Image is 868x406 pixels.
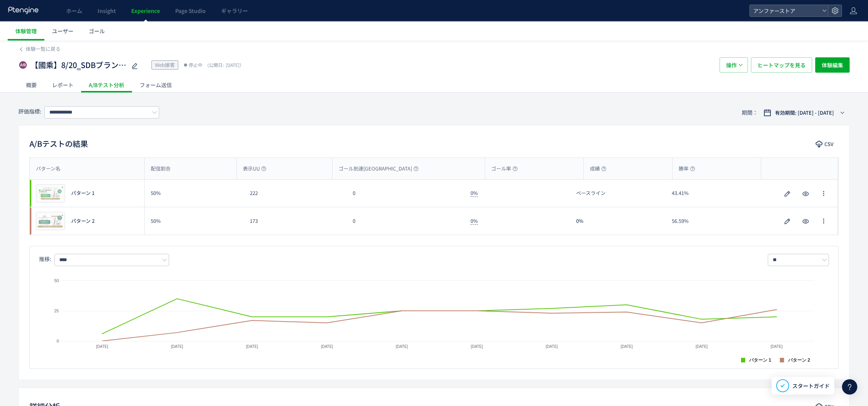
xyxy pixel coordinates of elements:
span: 0% [576,218,583,225]
span: Web接客 [155,61,175,68]
span: 配信割合 [151,165,171,172]
text: [DATE] [546,344,558,349]
div: A/Bテスト分析 [81,77,132,93]
text: パターン 2 [788,357,810,363]
span: スタートガイド [792,382,830,390]
span: Page Studio [175,7,206,15]
span: アンファーストア [751,5,819,16]
text: [DATE] [770,344,783,349]
h2: A/Bテストの結果 [29,138,88,150]
div: 56.59% [666,207,761,235]
span: 推移: [39,255,51,263]
div: フォーム送信 [132,77,179,93]
button: 体験編集 [815,57,850,73]
span: ギャラリー [221,7,248,15]
span: パターン 2 [71,218,94,225]
span: 期間： [742,106,758,119]
text: [DATE] [396,344,408,349]
span: 勝率 [679,165,695,172]
span: パターン名 [36,165,60,172]
button: 有効期間: [DATE] - [DATE] [759,107,850,119]
button: ヒートマップを見る [751,57,812,73]
span: Experience [131,7,160,15]
text: 25 [54,309,59,313]
span: ヒートマップを見る [757,57,806,73]
text: [DATE] [695,344,708,349]
span: ホーム [66,7,82,15]
span: 表示UU [243,165,266,172]
text: [DATE] [96,344,108,349]
div: 173 [244,207,347,235]
div: レポート [44,77,81,93]
button: 操作 [720,57,748,73]
span: 成績 [590,165,606,172]
span: 体験管理 [15,27,37,35]
div: 222 [244,180,347,207]
div: 0 [347,207,464,235]
span: ベースライン [576,190,606,197]
text: [DATE] [171,344,183,349]
div: 50% [145,180,244,207]
span: 【國乘】8/20‗SDBブランドサイト [31,60,126,71]
div: 50% [145,207,244,235]
text: 50 [54,278,59,283]
span: [DATE]） [205,62,244,68]
span: (公開日: [207,62,224,68]
img: 36220f4a1aca1da2bb35144efe7c00df1755759312886.png [38,214,63,228]
span: 操作 [726,57,737,73]
text: [DATE] [321,344,333,349]
span: Insight [98,7,116,15]
text: パターン 1 [749,357,771,363]
span: 0% [471,217,478,225]
span: パターン 1 [71,190,94,197]
span: ゴール率 [491,165,518,172]
text: 0 [57,339,59,343]
text: [DATE] [621,344,633,349]
span: 0% [471,189,478,197]
text: [DATE] [471,344,483,349]
img: 727c8dc100363840c3ab34a7b7f2e0431755759312887.png [38,186,63,201]
span: ゴール [89,27,105,35]
div: 0 [347,180,464,207]
span: ゴール到達[GEOGRAPHIC_DATA] [339,165,419,172]
div: 43.41% [666,180,761,207]
button: CSV [812,138,839,150]
div: 概要 [18,77,44,93]
span: 停止中 [189,61,202,69]
span: 評価指標: [18,107,41,115]
text: [DATE] [246,344,258,349]
span: ユーザー [52,27,73,35]
span: 体験編集 [822,57,843,73]
span: 有効期間: [DATE] - [DATE] [775,109,834,117]
span: CSV [824,138,834,150]
span: 体験一覧に戻る [26,45,60,52]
